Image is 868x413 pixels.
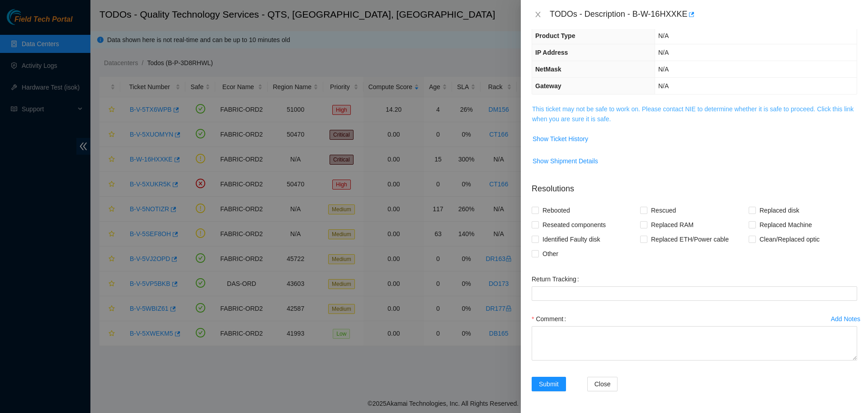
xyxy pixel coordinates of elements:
[532,286,857,301] input: Return Tracking
[756,218,816,232] span: Replaced Machine
[550,7,857,22] div: TODOs - Description - B-W-16HXXKE
[539,218,609,232] span: Reseated components
[535,49,568,56] span: IP Address
[830,312,861,326] button: Add Notes
[539,203,574,218] span: Rebooted
[532,272,583,286] label: Return Tracking
[539,379,559,389] span: Submit
[535,66,561,73] span: NetMask
[532,105,854,123] a: This ticket may not be safe to work on. Please contact NIE to determine whether it is safe to pro...
[532,154,599,168] button: Show Shipment Details
[532,132,589,146] button: Show Ticket History
[539,232,604,247] span: Identified Faulty disk
[532,10,544,19] button: Close
[756,232,823,247] span: Clean/Replaced optic
[532,326,857,361] textarea: Comment
[533,134,588,144] span: Show Ticket History
[535,32,575,39] span: Product Type
[647,203,679,218] span: Rescued
[587,377,618,391] button: Close
[658,32,669,39] span: N/A
[658,49,669,56] span: N/A
[533,156,598,166] span: Show Shipment Details
[532,377,566,391] button: Submit
[539,247,562,261] span: Other
[658,66,669,73] span: N/A
[647,232,732,247] span: Replaced ETH/Power cable
[532,176,857,195] p: Resolutions
[535,82,561,90] span: Gateway
[534,11,542,18] span: close
[594,379,611,389] span: Close
[532,312,570,326] label: Comment
[756,203,803,218] span: Replaced disk
[831,316,860,322] div: Add Notes
[658,82,669,90] span: N/A
[647,218,697,232] span: Replaced RAM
